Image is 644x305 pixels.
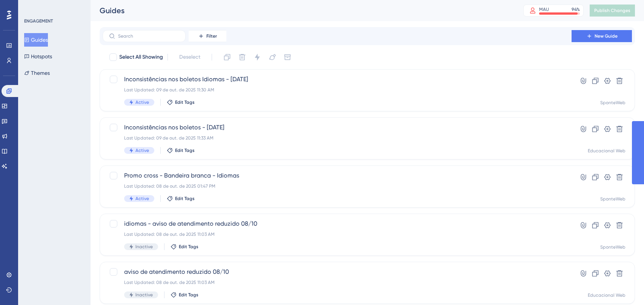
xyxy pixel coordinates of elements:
button: Filter [189,30,226,42]
div: SponteWeb [600,196,626,202]
span: Deselect [179,53,200,62]
div: MAU [539,6,549,12]
button: Deselect [172,50,207,64]
button: Publish Changes [590,5,635,17]
span: Inactive [135,292,153,298]
button: New Guide [572,30,632,42]
button: Edit Tags [167,99,195,105]
button: Edit Tags [171,292,198,298]
button: Edit Tags [167,147,195,153]
span: Filter [206,33,217,39]
span: Inconsistências nos boletos Idiomas - [DATE] [124,75,550,84]
div: Last Updated: 09 de out. de 2025 11:33 AM [124,135,550,141]
div: SponteWeb [600,100,626,106]
div: 94 % [572,6,580,12]
div: Last Updated: 08 de out. de 2025 11:03 AM [124,231,550,237]
span: Publish Changes [594,8,630,14]
span: Active [135,99,149,105]
button: Edit Tags [171,244,198,250]
div: Guides [100,5,504,16]
div: Educacional Web [588,148,626,154]
span: Edit Tags [179,244,198,250]
div: ENGAGEMENT [24,18,53,24]
div: Educacional Web [588,292,626,298]
span: Edit Tags [175,147,195,153]
button: Edit Tags [167,196,195,202]
div: Last Updated: 09 de out. de 2025 11:30 AM [124,87,550,93]
span: aviso de atendimento reduzido 08/10 [124,267,550,276]
span: Select All Showing [119,53,163,62]
button: Themes [24,66,50,80]
span: Inactive [135,244,153,250]
button: Guides [24,33,48,47]
span: Inconsistências nos boletos - [DATE] [124,123,550,132]
span: Promo cross - Bandeira branca - Idiomas [124,171,550,180]
span: New Guide [595,33,618,39]
span: Edit Tags [175,196,195,202]
div: Last Updated: 08 de out. de 2025 01:47 PM [124,183,550,189]
span: Edit Tags [179,292,198,298]
div: SponteWeb [600,244,626,250]
span: Active [135,147,149,153]
div: Last Updated: 08 de out. de 2025 11:03 AM [124,279,550,285]
input: Search [118,33,179,39]
span: Edit Tags [175,99,195,105]
span: Active [135,196,149,202]
span: idiomas - aviso de atendimento reduzido 08/10 [124,219,550,228]
button: Hotspots [24,50,52,63]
